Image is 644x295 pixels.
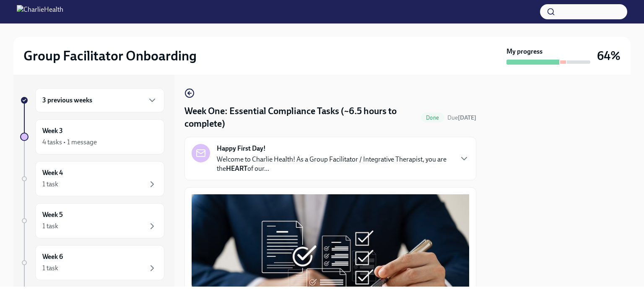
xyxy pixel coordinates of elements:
h6: Week 3 [42,126,63,136]
div: 1 task [42,180,58,189]
strong: HEART [226,164,247,172]
div: 1 task [42,222,58,231]
h4: Week One: Essential Compliance Tasks (~6.5 hours to complete) [184,105,418,130]
img: CharlieHealth [17,5,63,18]
h2: Group Facilitator Onboarding [23,47,197,64]
a: Week 61 task [20,245,164,280]
h6: Week 6 [42,252,63,261]
div: 1 task [42,264,58,273]
h6: Week 4 [42,168,63,178]
h3: 64% [597,48,621,63]
strong: [DATE] [458,114,476,121]
div: 3 previous weeks [35,88,164,112]
span: Done [421,115,444,121]
strong: My progress [506,47,543,56]
div: 4 tasks • 1 message [42,138,97,147]
h6: Week 5 [42,210,63,219]
h6: 3 previous weeks [42,96,92,105]
span: August 18th, 2025 10:00 [447,114,476,122]
a: Week 51 task [20,203,164,238]
a: Week 41 task [20,161,164,196]
a: Week 34 tasks • 1 message [20,119,164,154]
strong: Happy First Day! [217,144,266,153]
p: Welcome to Charlie Health! As a Group Facilitator / Integrative Therapist, you are the of our... [217,155,452,173]
span: Due [447,114,476,121]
